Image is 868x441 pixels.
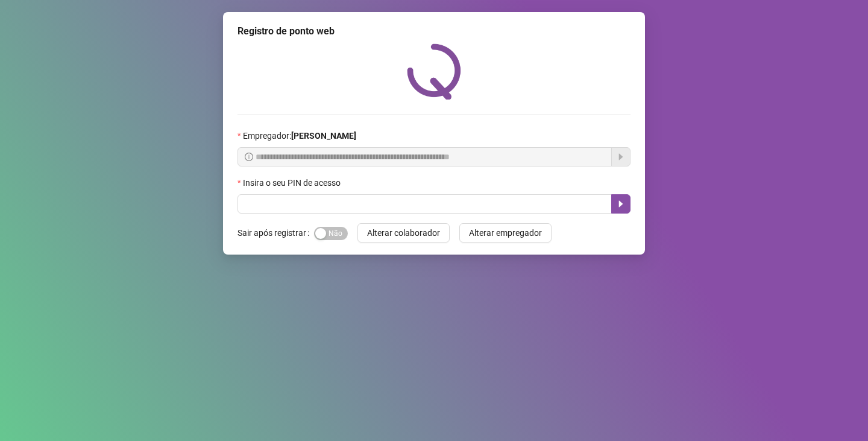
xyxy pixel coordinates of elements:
button: Alterar empregador [459,223,552,243]
span: caret-right [616,199,626,209]
span: Alterar colaborador [367,226,440,240]
span: info-circle [245,153,253,161]
label: Sair após registrar [237,223,314,243]
img: QRPoint [407,43,461,100]
div: Registro de ponto web [237,24,631,39]
span: Empregador : [243,129,356,142]
strong: [PERSON_NAME] [291,131,356,141]
button: Alterar colaborador [357,223,450,243]
label: Insira o seu PIN de acesso [237,176,348,189]
span: Alterar empregador [469,226,542,240]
